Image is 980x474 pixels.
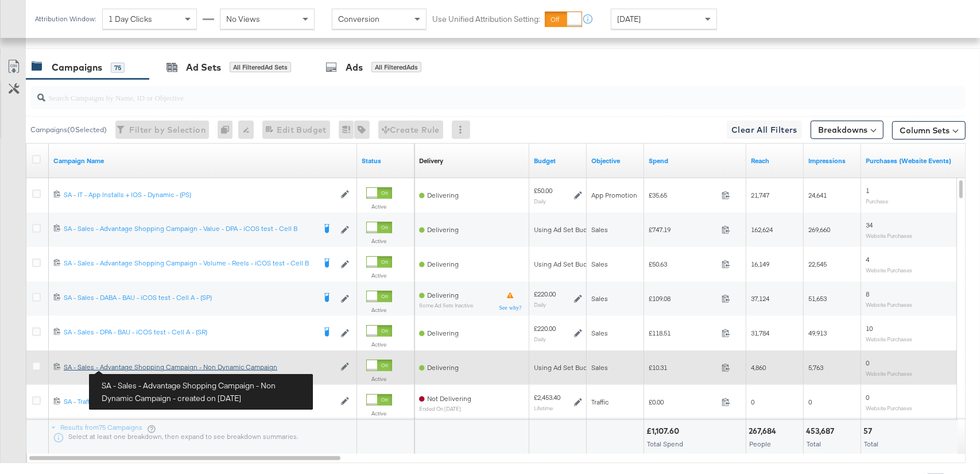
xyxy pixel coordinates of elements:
div: SA - Sales - DPA - BAU - iCOS test - Cell A - (SR) [64,327,315,337]
span: 1 Day Clicks [109,14,152,24]
span: Sales [591,363,608,372]
sub: Daily [534,301,546,308]
div: SA - Sales - DABA - BAU - iCOS test - Cell A - (SP) [64,293,315,302]
span: 1 [866,186,869,195]
div: SA - Sales - Advantage Shopping Campaign - Volume - Reels - iCOS test - Cell B [64,259,315,268]
div: 57 [863,426,876,437]
span: Sales [591,225,608,234]
sub: Lifetime [534,404,553,411]
span: 0 [866,393,869,402]
div: All Filtered Ad Sets [230,62,291,72]
span: 0 [808,398,812,406]
input: Search Campaigns by Name, ID or Objective [45,82,881,104]
span: 0 [866,359,869,367]
a: The total amount spent to date. [649,156,742,165]
div: £220.00 [534,290,556,299]
div: Campaigns ( 0 Selected) [30,125,107,135]
span: Clear All Filters [731,123,797,137]
span: Total Spend [647,440,683,448]
span: 51,653 [808,294,827,303]
sub: Daily [534,198,546,205]
span: 22,545 [808,260,827,268]
div: Ad Sets [186,61,221,74]
span: 21,747 [751,191,769,199]
div: SA - IT - App Installs + IOS - Dynamic - (PS) [64,190,335,199]
span: 34 [866,221,873,229]
span: £10.31 [649,363,717,372]
a: Your campaign name. [53,156,353,165]
span: 4 [866,255,869,264]
span: No Views [226,14,260,24]
span: 269,660 [808,225,830,234]
a: The number of times a purchase was made tracked by your Custom Audience pixel on your website aft... [866,156,971,165]
a: Shows the current state of your Ad Campaign. [362,156,410,165]
span: 24,641 [808,191,827,199]
div: Using Ad Set Budget [534,260,598,269]
sub: Website Purchases [866,232,912,239]
div: 0 [218,121,238,139]
span: 31,784 [751,329,769,337]
span: [DATE] [617,14,641,24]
div: All Filtered Ads [371,62,421,72]
span: People [749,440,771,448]
label: Active [366,272,392,279]
span: £0.00 [649,398,717,406]
span: £118.51 [649,329,717,337]
a: SA - Sales - Advantage Shopping Campaign - Volume - Reels - iCOS test - Cell B [64,259,315,270]
label: Use Unified Attribution Setting: [432,14,540,25]
div: £1,107.60 [646,426,683,437]
a: SA - IT - App Installs + IOS - Dynamic - (PS) [64,190,335,200]
button: Breakdowns [811,121,884,139]
span: Sales [591,329,608,337]
span: 162,624 [751,225,773,234]
a: SA - Sales - Advantage Shopping Campaign - Value - DPA - iCOS test - Cell B [64,224,315,236]
span: 10 [866,324,873,333]
a: Your campaign's objective. [591,156,640,165]
span: 5,763 [808,363,823,372]
span: Delivering [427,225,459,234]
a: SA - Sales - Advantage Shopping Campaign - Non Dynamic Campaign [64,363,335,372]
div: 75 [111,63,125,73]
span: Total [807,440,821,448]
span: 49,913 [808,329,827,337]
span: Conversion [338,14,379,24]
div: Ads [346,61,363,74]
sub: Website Purchases [866,404,912,411]
span: Sales [591,294,608,303]
a: The number of people your ad was served to. [751,156,799,165]
div: £220.00 [534,324,556,333]
div: Delivery [419,156,443,165]
span: 0 [751,398,754,406]
label: Active [366,203,392,210]
button: Column Sets [892,121,966,140]
div: Using Ad Set Budget [534,363,598,372]
button: Clear All Filters [727,121,802,139]
div: SA - Traffic - Recruitment Campaign (MKG) [64,397,335,406]
span: Not Delivering [427,394,471,403]
div: Attribution Window: [34,15,96,23]
sub: Website Purchases [866,267,912,273]
a: The maximum amount you're willing to spend on your ads, on average each day or over the lifetime ... [534,156,582,165]
div: £50.00 [534,186,552,195]
div: £2,453.40 [534,393,560,402]
label: Active [366,237,392,245]
div: Campaigns [52,61,102,74]
span: Delivering [427,191,459,199]
a: SA - Traffic - Recruitment Campaign (MKG) [64,397,335,407]
label: Active [366,410,392,417]
a: SA - Sales - DPA - BAU - iCOS test - Cell A - (SR) [64,327,315,339]
div: Using Ad Set Budget [534,225,598,234]
span: Sales [591,260,608,268]
div: 267,684 [749,426,780,437]
div: SA - Sales - Advantage Shopping Campaign - Value - DPA - iCOS test - Cell B [64,224,315,233]
span: 8 [866,290,869,298]
sub: Website Purchases [866,336,912,342]
div: 453,687 [806,426,838,437]
span: 4,860 [751,363,766,372]
sub: Website Purchases [866,370,912,377]
span: Delivering [427,363,459,372]
sub: ended on [DATE] [419,406,471,412]
span: Traffic [591,398,609,406]
span: £109.08 [649,294,717,303]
